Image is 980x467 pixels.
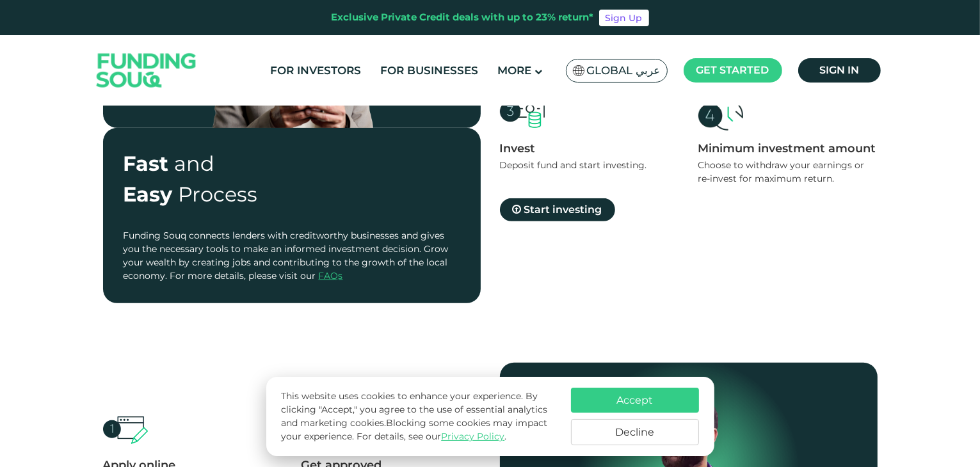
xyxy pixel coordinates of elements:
a: Sign in [798,58,881,83]
span: More [497,64,531,77]
img: SA Flag [573,65,584,76]
span: and [175,151,215,176]
span: Start investing [524,203,602,216]
img: create account [698,100,743,131]
span: Blocking some cookies may impact your experience. [281,417,547,442]
span: Easy [124,182,173,207]
a: For Investors [267,60,364,81]
div: Exclusive Private Credit deals with up to 23% return* [332,10,594,25]
span: Funding Souq connects lenders with creditworthy businesses and gives you the necessary tools to m... [124,230,449,281]
a: For Businesses [377,60,481,81]
a: FAQs [319,270,343,281]
div: Invest [500,141,679,155]
span: For details, see our . [357,431,506,442]
div: Choose to withdraw your earnings or re-invest for maximum return. [698,159,878,186]
span: Global عربي [587,63,661,78]
button: Accept [571,388,699,413]
div: Minimum investment amount [698,141,878,155]
span: Fast [124,151,169,176]
img: Logo [84,38,209,103]
a: Privacy Policy [441,431,504,442]
div: Deposit fund and start investing. [500,159,679,172]
span: Sign in [819,64,859,76]
span: Get started [696,64,769,76]
button: Decline [571,419,699,445]
a: Start investing [500,198,615,221]
span: Process [179,182,258,207]
img: create account [103,416,148,444]
a: Sign Up [599,10,649,26]
p: This website uses cookies to enhance your experience. By clicking "Accept," you agree to the use ... [281,390,558,443]
img: create account [500,100,545,128]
